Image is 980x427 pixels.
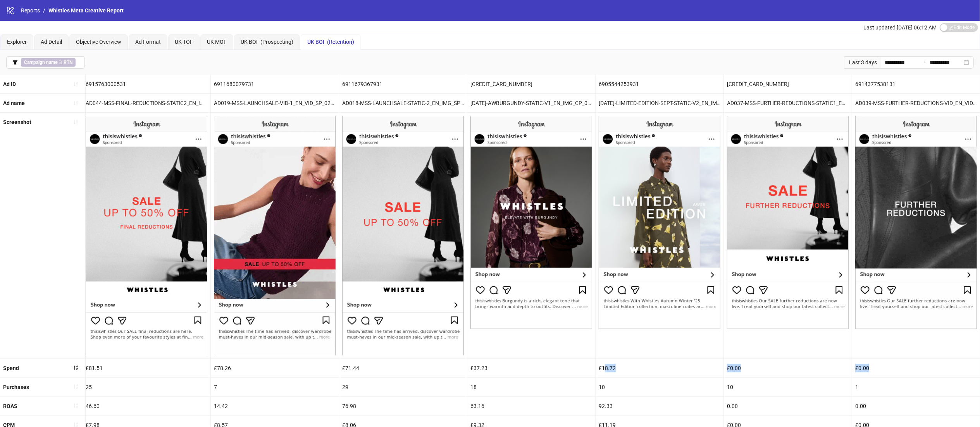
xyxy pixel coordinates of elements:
[339,378,467,396] div: 29
[211,75,339,93] div: 6911680079731
[3,365,19,371] b: Spend
[73,100,79,106] span: sort-ascending
[207,39,227,45] span: UK MOF
[852,94,980,112] div: AD039-MSS-FURTHER-REDUCTIONS-VID_EN_VID_SP_06102025_F_CC_SC17_USP1_SALE
[844,56,880,69] div: Last 3 days
[211,94,339,112] div: AD019-MSS-LAUNCHSALE-VID-1_EN_VID_SP_02102025_F_CC_SC17_USP1_SALE
[48,7,124,14] span: Whistles Meta Creative Report
[307,39,354,45] span: UK BOF (Retention)
[727,116,849,329] img: Screenshot 6914377538331
[3,100,25,106] b: Ad name
[3,81,16,87] b: Ad ID
[7,39,27,45] span: Explorer
[6,56,85,69] button: Campaign name ∋ RTN
[41,39,62,45] span: Ad Detail
[724,94,852,112] div: AD037-MSS-FURTHER-REDUCTIONS-STATIC1_EN_IMG_SP_06102025_F_CC_SC17_USP1_SALE
[470,116,592,329] img: Screenshot 6907481139731
[596,397,723,415] div: 92.33
[467,75,595,93] div: [CREDIT_CARD_NUMBER]
[467,94,595,112] div: [DATE]-AWBURGUNDY-STATIC-V1_EN_IMG_CP_04092025_F_CC_SC24_USP11_BAU
[73,384,79,389] span: sort-ascending
[21,58,76,67] span: ∋
[211,397,339,415] div: 14.42
[241,39,293,45] span: UK BOF (Prospecting)
[724,75,852,93] div: [CREDIT_CARD_NUMBER]
[211,359,339,377] div: £78.26
[596,94,723,112] div: [DATE]-LIMITED-EDITION-SEPT-STATIC-V2_EN_IMG_CP_29082025_F_CC_SC1_USP11_SEPT-25
[855,116,977,329] img: Screenshot 6914377538131
[596,378,723,396] div: 10
[83,75,210,93] div: 6915763000531
[467,397,595,415] div: 63.16
[83,378,210,396] div: 25
[73,403,79,408] span: sort-ascending
[64,60,72,65] b: RTN
[24,60,57,65] b: Campaign name
[73,119,79,125] span: sort-ascending
[339,359,467,377] div: £71.44
[339,397,467,415] div: 76.98
[467,359,595,377] div: £37.23
[73,81,79,87] span: sort-ascending
[852,378,980,396] div: 1
[852,359,980,377] div: £0.00
[83,359,210,377] div: £81.51
[214,116,336,355] img: Screenshot 6911680079731
[920,59,927,65] span: swap-right
[12,60,18,65] span: filter
[3,384,29,390] b: Purchases
[467,378,595,396] div: 18
[3,403,17,409] b: ROAS
[724,378,852,396] div: 10
[863,24,937,31] span: Last updated [DATE] 06:12 AM
[43,6,45,15] li: /
[920,59,927,65] span: to
[852,75,980,93] div: 6914377538131
[724,397,852,415] div: 0.00
[852,397,980,415] div: 0.00
[599,116,720,329] img: Screenshot 6905544253931
[3,119,31,125] b: Screenshot
[73,365,79,370] span: sort-descending
[19,6,41,15] a: Reports
[724,359,852,377] div: £0.00
[175,39,193,45] span: UK TOF
[135,39,161,45] span: Ad Format
[211,378,339,396] div: 7
[596,359,723,377] div: £18.72
[339,94,467,112] div: AD018-MSS-LAUNCHSALE-STATIC-2_EN_IMG_SP_02102025_F_CC_SC4_USP1_SALE
[86,116,207,355] img: Screenshot 6915763000531
[76,39,121,45] span: Objective Overview
[83,397,210,415] div: 46.60
[339,75,467,93] div: 6911679367931
[342,116,464,355] img: Screenshot 6911679367931
[596,75,723,93] div: 6905544253931
[83,94,210,112] div: AD044-MSS-FINAL-REDUCTIONS-STATIC2_EN_IMG_SP_06102025_F_CC_SC1_USP1_SALE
